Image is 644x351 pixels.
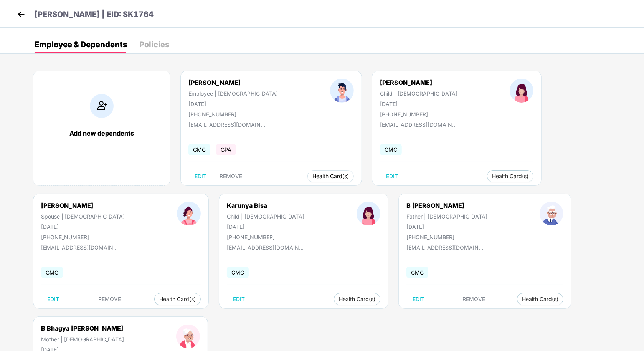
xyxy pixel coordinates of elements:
[159,297,196,301] span: Health Card(s)
[307,170,354,182] button: Health Card(s)
[413,296,424,302] span: EDIT
[188,111,278,118] div: [PHONE_NUMBER]
[177,202,201,225] img: profileImage
[99,296,121,302] span: REMOVE
[227,293,251,305] button: EDIT
[90,94,114,118] img: addIcon
[47,296,59,302] span: EDIT
[188,90,278,97] div: Employee | [DEMOGRAPHIC_DATA]
[188,170,213,182] button: EDIT
[380,170,404,182] button: EDIT
[540,202,563,225] img: profileImage
[41,336,124,343] div: Mother | [DEMOGRAPHIC_DATA]
[139,41,169,48] div: Policies
[380,144,402,155] span: GMC
[406,244,483,251] div: [EMAIL_ADDRESS][DOMAIN_NAME]
[41,244,118,251] div: [EMAIL_ADDRESS][DOMAIN_NAME]
[154,293,201,305] button: Health Card(s)
[227,244,304,251] div: [EMAIL_ADDRESS][DOMAIN_NAME]
[487,170,533,182] button: Health Card(s)
[334,293,380,305] button: Health Card(s)
[510,79,533,103] img: profileImage
[339,297,375,301] span: Health Card(s)
[41,267,63,278] span: GMC
[312,174,349,178] span: Health Card(s)
[406,213,487,220] div: Father | [DEMOGRAPHIC_DATA]
[41,129,162,137] div: Add new dependents
[380,121,457,128] div: [EMAIL_ADDRESS][DOMAIN_NAME]
[216,144,236,155] span: GPA
[456,293,491,305] button: REMOVE
[227,234,304,240] div: [PHONE_NUMBER]
[188,121,265,128] div: [EMAIL_ADDRESS][DOMAIN_NAME]
[213,170,248,182] button: REMOVE
[188,79,278,86] div: [PERSON_NAME]
[406,293,431,305] button: EDIT
[406,202,487,209] div: B [PERSON_NAME]
[233,296,245,302] span: EDIT
[227,224,304,230] div: [DATE]
[227,267,249,278] span: GMC
[41,202,125,209] div: [PERSON_NAME]
[357,202,380,225] img: profileImage
[15,8,27,20] img: back
[380,90,457,97] div: Child | [DEMOGRAPHIC_DATA]
[492,174,528,178] span: Health Card(s)
[517,293,563,305] button: Health Card(s)
[380,111,457,118] div: [PHONE_NUMBER]
[41,293,65,305] button: EDIT
[35,8,154,20] p: [PERSON_NAME] | EID: SK1764
[380,101,457,107] div: [DATE]
[380,79,457,86] div: [PERSON_NAME]
[522,297,558,301] span: Health Card(s)
[330,79,354,103] img: profileImage
[92,293,127,305] button: REMOVE
[406,224,487,230] div: [DATE]
[41,224,125,230] div: [DATE]
[462,296,485,302] span: REMOVE
[188,144,210,155] span: GMC
[227,202,304,209] div: Karunya Bisa
[176,325,200,348] img: profileImage
[188,101,278,107] div: [DATE]
[227,213,304,220] div: Child | [DEMOGRAPHIC_DATA]
[406,234,487,240] div: [PHONE_NUMBER]
[386,173,398,179] span: EDIT
[41,213,125,220] div: Spouse | [DEMOGRAPHIC_DATA]
[35,41,127,48] div: Employee & Dependents
[41,325,124,332] div: B Bhagya [PERSON_NAME]
[41,234,125,240] div: [PHONE_NUMBER]
[220,173,242,179] span: REMOVE
[195,173,206,179] span: EDIT
[406,267,428,278] span: GMC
